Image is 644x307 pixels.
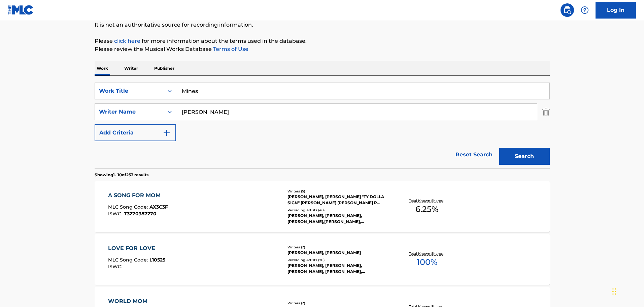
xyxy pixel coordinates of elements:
div: Help [578,3,591,17]
p: Total Known Shares: [409,198,445,203]
span: ISWC : [108,264,124,270]
a: Public Search [561,3,574,17]
span: 100 % [417,256,437,268]
span: ISWC : [108,211,124,217]
button: Add Criteria [95,124,176,141]
iframe: Chat Widget [610,275,644,307]
img: search [563,6,571,14]
div: Recording Artists ( 70 ) [287,257,389,263]
div: Writer Name [99,108,160,116]
span: 6.25 % [415,203,438,215]
a: LOVE FOR LOVEMLC Song Code:L10525ISWC:Writers (2)[PERSON_NAME], [PERSON_NAME]Recording Artists (7... [95,234,550,285]
div: [PERSON_NAME], [PERSON_NAME],[PERSON_NAME],[PERSON_NAME],[PERSON_NAME], [PERSON_NAME], [PERSON_NA... [287,213,389,225]
p: Showing 1 - 10 of 253 results [95,172,148,178]
div: Writers ( 5 ) [287,189,389,194]
img: 9d2ae6d4665cec9f34b9.svg [163,129,171,137]
span: AX3C3F [149,204,168,210]
button: Search [499,148,550,165]
span: T3270387270 [124,211,157,217]
p: Writer [122,61,140,75]
p: Please review the Musical Works Database [95,45,550,53]
div: [PERSON_NAME], [PERSON_NAME], [PERSON_NAME], [PERSON_NAME], [PERSON_NAME] [287,263,389,275]
span: L10525 [149,257,165,263]
a: Reset Search [452,147,496,162]
div: LOVE FOR LOVE [108,244,165,252]
div: Recording Artists ( 48 ) [287,208,389,213]
div: Drag [612,281,616,302]
form: Search Form [95,83,550,168]
div: Writers ( 2 ) [287,245,389,250]
span: MLC Song Code : [108,257,149,263]
span: MLC Song Code : [108,204,149,210]
img: Delete Criterion [542,103,550,120]
div: [PERSON_NAME], [PERSON_NAME] [287,250,389,256]
a: A SONG FOR MOMMLC Song Code:AX3C3FISWC:T3270387270Writers (5)[PERSON_NAME], [PERSON_NAME] "TY DOL... [95,181,550,232]
a: Terms of Use [212,46,248,52]
div: Work Title [99,87,160,95]
div: WORLD MOM [108,297,170,305]
p: Work [95,61,110,75]
a: Log In [596,2,636,19]
a: click here [114,38,140,44]
p: It is not an authoritative source for recording information. [95,21,550,29]
p: Publisher [152,61,176,75]
p: Please for more information about the terms used in the database. [95,37,550,45]
div: A SONG FOR MOM [108,191,168,199]
div: Writers ( 2 ) [287,301,389,306]
p: Total Known Shares: [409,251,445,256]
img: MLC Logo [8,5,34,15]
div: [PERSON_NAME], [PERSON_NAME] "TY DOLLA SIGN" [PERSON_NAME] [PERSON_NAME] P [PERSON_NAME], [PERSON... [287,194,389,206]
img: help [581,6,589,14]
